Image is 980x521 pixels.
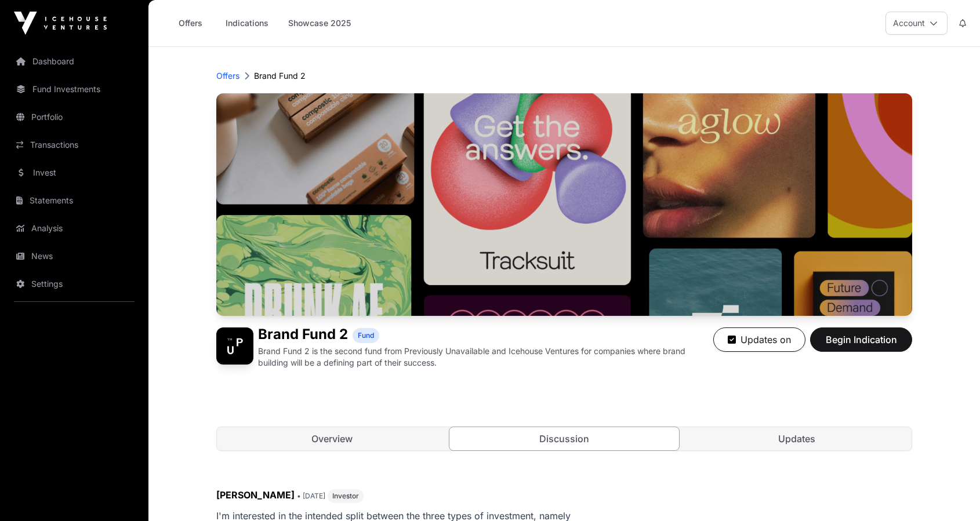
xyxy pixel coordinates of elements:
a: Indications [218,12,276,34]
a: Overview [217,427,447,450]
span: Investor [332,491,359,501]
a: Showcase 2025 [281,12,358,34]
img: Brand Fund 2 [216,93,912,316]
a: Updates [681,427,912,450]
a: Offers [216,70,239,82]
p: Brand Fund 2 is the second fund from Previously Unavailable and Icehouse Ventures for companies w... [258,345,713,369]
a: Fund Investments [9,76,139,102]
button: Begin Indication [810,327,912,352]
span: Begin Indication [825,333,898,347]
iframe: Chat Widget [922,465,980,521]
a: Invest [9,160,139,185]
a: Dashboard [9,49,139,74]
a: Discussion [449,427,680,451]
img: Icehouse Ventures Logo [14,12,107,35]
p: Brand Fund 2 [254,70,306,82]
a: News [9,243,139,269]
a: Portfolio [9,104,139,130]
nav: Tabs [217,427,912,450]
img: Brand Fund 2 [216,327,253,365]
a: Analysis [9,216,139,241]
h1: Brand Fund 2 [258,327,348,343]
span: [PERSON_NAME] [216,489,295,501]
a: Statements [9,188,139,213]
span: • [DATE] [297,491,325,500]
a: Settings [9,271,139,297]
button: Updates on [713,327,805,352]
a: Begin Indication [810,339,912,351]
a: Offers [167,12,213,34]
a: Transactions [9,132,139,158]
span: Fund [358,331,374,340]
button: Account [885,12,948,35]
